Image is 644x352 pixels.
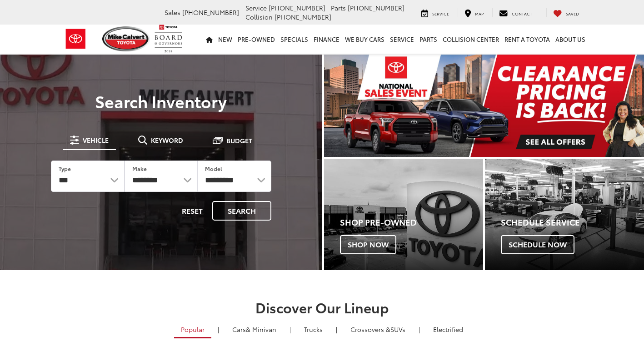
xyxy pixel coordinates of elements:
[215,325,221,334] li: |
[485,159,644,270] a: Schedule Service Schedule Now
[331,3,346,12] span: Parts
[203,25,215,54] a: Home
[278,25,311,54] a: Specials
[324,159,483,270] a: Shop Pre-Owned Shop Now
[426,322,470,337] a: Electrified
[297,322,329,337] a: Trucks
[334,325,339,334] li: |
[59,165,71,172] label: Type
[492,8,539,17] a: Contact
[235,25,278,54] a: Pre-Owned
[245,3,267,12] span: Service
[59,24,93,54] img: Toyota
[485,159,644,270] div: Toyota
[311,25,342,54] a: Finance
[83,137,109,143] span: Vehicle
[501,235,574,254] span: Schedule Now
[151,137,183,143] span: Keyword
[324,159,483,270] div: Toyota
[475,10,484,16] span: Map
[63,300,581,315] h2: Discover Our Lineup
[174,322,211,338] a: Popular
[174,201,210,221] button: Reset
[226,137,252,144] span: Budget
[553,25,588,54] a: About Us
[344,322,412,337] a: SUVs
[414,8,456,17] a: Service
[102,26,150,51] img: Mike Calvert Toyota
[566,10,579,16] span: Saved
[416,325,422,334] li: |
[546,8,586,17] a: My Saved Vehicles
[432,10,449,16] span: Service
[501,218,644,227] h4: Schedule Service
[215,25,235,54] a: New
[440,25,502,54] a: Collision Center
[348,3,404,12] span: [PHONE_NUMBER]
[340,235,396,254] span: Shop Now
[275,12,331,21] span: [PHONE_NUMBER]
[417,25,440,54] a: Parts
[340,218,483,227] h4: Shop Pre-Owned
[342,25,387,54] a: WE BUY CARS
[212,201,271,221] button: Search
[246,325,276,334] span: & Minivan
[182,8,239,17] span: [PHONE_NUMBER]
[225,322,283,337] a: Cars
[38,92,284,110] h3: Search Inventory
[458,8,490,17] a: Map
[132,165,147,172] label: Make
[165,8,180,17] span: Sales
[269,3,325,12] span: [PHONE_NUMBER]
[502,25,553,54] a: Rent a Toyota
[512,10,532,16] span: Contact
[350,325,390,334] span: Crossovers &
[205,165,222,172] label: Model
[287,325,293,334] li: |
[387,25,417,54] a: Service
[245,12,273,21] span: Collision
